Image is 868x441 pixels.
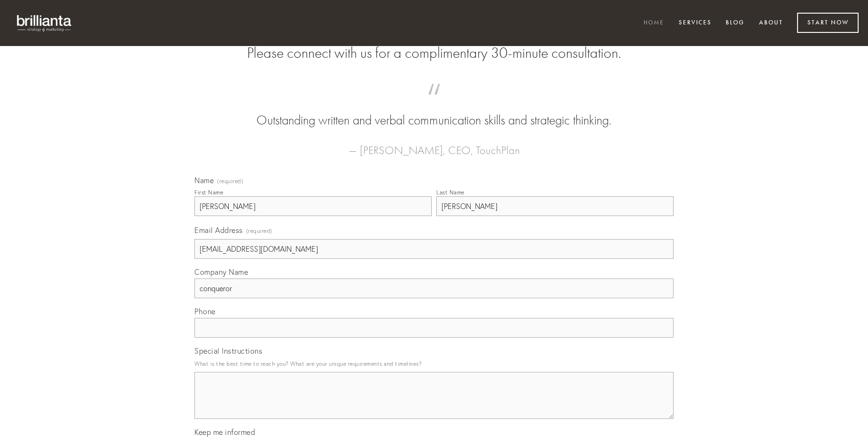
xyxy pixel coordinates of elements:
[217,178,243,184] span: (required)
[194,267,248,277] span: Company Name
[720,15,751,31] a: Blog
[209,130,659,160] figcaption: — [PERSON_NAME], CEO, TouchPlan
[209,93,659,111] span: “
[194,225,243,235] span: Email Address
[436,189,465,196] div: Last Name
[246,224,272,237] span: (required)
[753,15,789,31] a: About
[194,44,674,62] h2: Please connect with us for a complimentary 30-minute consultation.
[194,357,674,370] p: What is the best time to reach you? What are your unique requirements and timelines?
[797,13,859,33] a: Start Now
[209,93,659,130] blockquote: Outstanding written and verbal communication skills and strategic thinking.
[637,15,670,31] a: Home
[9,9,80,37] img: brillianta - research, strategy, marketing
[194,307,216,316] span: Phone
[194,427,255,437] span: Keep me informed
[194,189,223,196] div: First Name
[194,346,262,356] span: Special Instructions
[673,15,718,31] a: Services
[194,176,214,185] span: Name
